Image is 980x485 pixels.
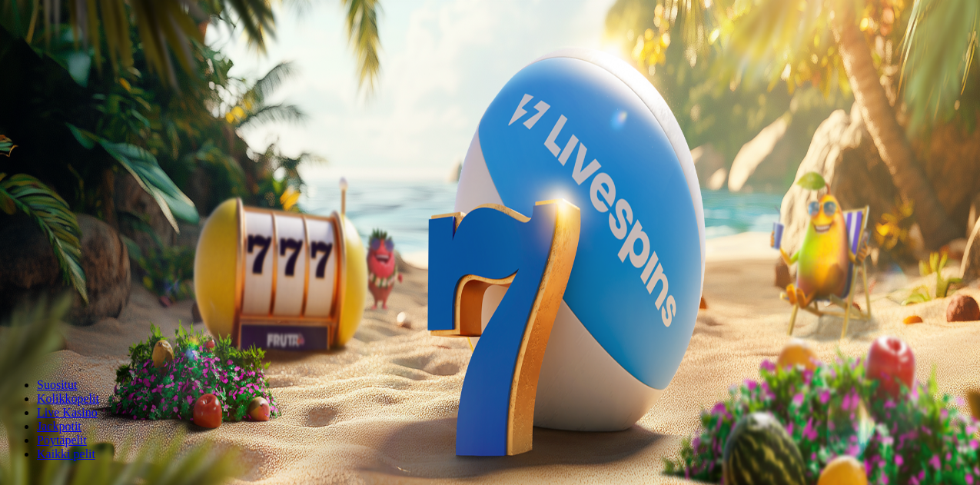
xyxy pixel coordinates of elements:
[37,406,98,419] a: Live Kasino
[37,392,99,405] a: Kolikkopelit
[37,434,87,447] a: Pöytäpelit
[37,447,95,460] span: Kaikki pelit
[37,420,81,433] a: Jackpotit
[37,378,77,391] a: Suositut
[6,352,974,461] nav: Lobby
